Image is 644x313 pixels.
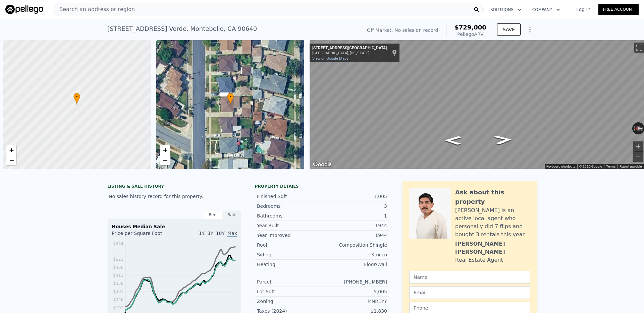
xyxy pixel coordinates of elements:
[73,94,80,100] span: •
[216,231,225,236] span: 10Y
[160,155,170,165] a: Zoom out
[322,222,387,229] div: 1944
[454,24,486,31] span: $729,000
[73,93,80,105] div: •
[113,265,123,270] tspan: $466
[113,281,123,286] tspan: $356
[113,242,123,246] tspan: $624
[113,273,123,278] tspan: $411
[204,210,223,219] div: Rent
[255,184,389,189] div: Property details
[579,165,602,168] span: © 2025 Google
[546,164,575,169] button: Keyboard shortcuts
[6,145,16,155] a: Zoom in
[437,134,469,147] path: Go North, Via Val Verde
[112,223,237,230] div: Houses Median Sale
[227,231,237,237] span: Max
[322,298,387,305] div: MNR1YY
[227,94,234,100] span: •
[409,271,530,284] input: Name
[455,240,530,256] div: [PERSON_NAME] [PERSON_NAME]
[322,242,387,248] div: Composition Shingle
[257,242,322,248] div: Roof
[598,4,639,15] a: Free Account
[312,56,348,61] a: View on Google Maps
[527,4,566,16] button: Company
[257,251,322,258] div: Siding
[322,203,387,209] div: 3
[207,231,213,236] span: 3Y
[9,146,14,154] span: +
[633,141,643,151] button: Zoom in
[54,5,135,13] span: Search an address or region
[486,133,521,147] path: Go South, Via Val Verde
[322,251,387,258] div: Stucco
[568,6,598,13] a: Log In
[322,193,387,200] div: 1,005
[163,156,167,164] span: −
[113,297,123,302] tspan: $246
[257,212,322,219] div: Bathrooms
[6,155,16,165] a: Zoom out
[311,160,333,169] img: Google
[455,206,530,239] div: [PERSON_NAME] is an active local agent who personally did 7 flips and bought 3 rentals this year.
[107,24,257,34] div: [STREET_ADDRESS] Verde , Montebello , CA 90640
[311,160,333,169] a: Open this area in Google Maps (opens a new window)
[633,152,643,162] button: Zoom out
[523,23,537,36] button: Show Options
[322,232,387,239] div: 1944
[392,49,397,57] a: Show location on map
[257,288,322,295] div: Lot Sqft
[485,4,527,16] button: Solutions
[606,165,615,168] a: Terms
[257,298,322,305] div: Zoning
[455,256,503,264] div: Real Estate Agent
[223,210,241,219] div: Sale
[257,222,322,229] div: Year Built
[257,232,322,239] div: Year Improved
[257,193,322,200] div: Finished Sqft
[367,27,438,34] div: Off Market. No sales on record
[257,261,322,268] div: Heating
[113,289,123,294] tspan: $301
[455,188,530,206] div: Ask about this property
[5,5,43,14] img: Pellego
[107,184,241,190] div: LISTING & SALE HISTORY
[409,286,530,299] input: Email
[160,145,170,155] a: Zoom in
[107,190,241,202] div: No sales history record for this property.
[312,51,387,55] div: [GEOGRAPHIC_DATA], [US_STATE]
[113,306,123,310] tspan: $191
[322,288,387,295] div: 5,005
[632,122,636,134] button: Rotate counterclockwise
[322,278,387,285] div: [PHONE_NUMBER]
[112,230,174,241] div: Price per Square Foot
[257,203,322,209] div: Bedrooms
[454,31,486,38] div: Pellego ARV
[113,257,123,262] tspan: $521
[163,146,167,154] span: +
[322,212,387,219] div: 1
[9,156,14,164] span: −
[322,261,387,268] div: Floor/Wall
[199,231,205,236] span: 1Y
[227,93,234,105] div: •
[257,278,322,285] div: Parcel
[497,23,521,36] button: SAVE
[312,46,387,51] div: [STREET_ADDRESS][GEOGRAPHIC_DATA]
